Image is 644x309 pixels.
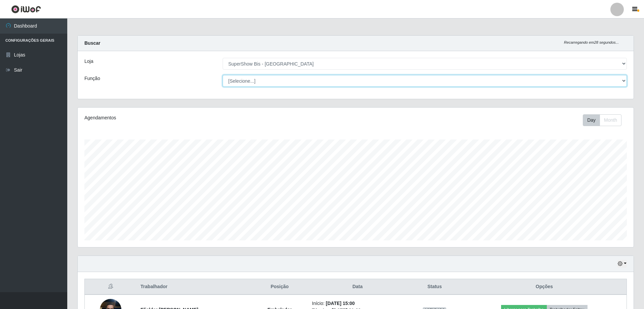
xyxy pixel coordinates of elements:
label: Função [84,75,100,82]
li: Início: [312,300,403,307]
th: Status [407,279,462,295]
div: First group [583,114,621,126]
label: Loja [84,58,93,65]
strong: Buscar [84,40,100,46]
th: Trabalhador [137,279,252,295]
th: Posição [252,279,308,295]
i: Recarregando em 28 segundos... [564,40,619,44]
button: Day [583,114,600,126]
th: Opções [462,279,627,295]
th: Data [308,279,407,295]
div: Toolbar with button groups [583,114,627,126]
img: CoreUI Logo [11,5,41,13]
time: [DATE] 15:00 [326,301,355,306]
div: Agendamentos [84,114,305,121]
button: Month [600,114,621,126]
